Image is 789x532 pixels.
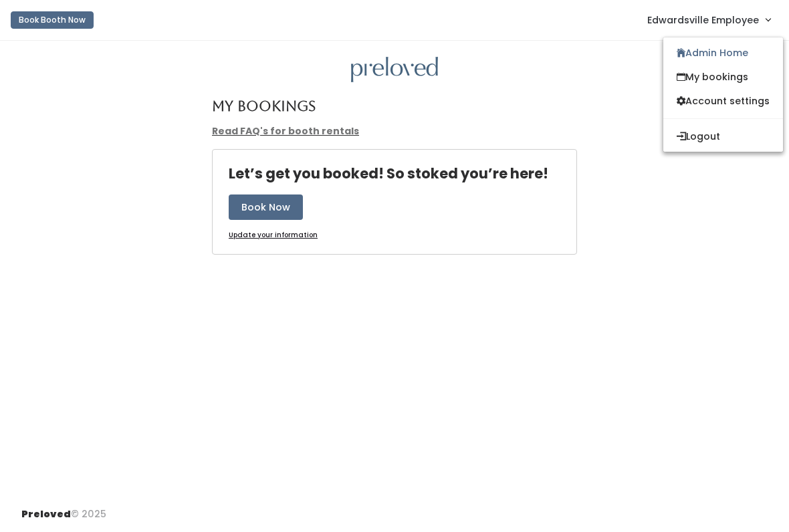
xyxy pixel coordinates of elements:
[11,11,94,29] button: Book Booth Now
[21,507,71,521] span: Preloved
[229,194,303,220] button: Book Now
[663,89,783,113] a: Account settings
[351,57,438,83] img: preloved logo
[663,124,783,148] button: Logout
[21,497,106,521] div: © 2025
[11,5,94,35] a: Book Booth Now
[229,231,318,241] a: Update your information
[663,41,783,65] a: Admin Home
[212,124,359,138] a: Read FAQ's for booth rentals
[229,166,548,181] h4: Let’s get you booked! So stoked you’re here!
[663,65,783,89] a: My bookings
[229,230,318,240] u: Update your information
[634,5,784,34] a: Edwardsville Employee
[647,13,759,27] span: Edwardsville Employee
[212,98,316,114] h4: My Bookings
